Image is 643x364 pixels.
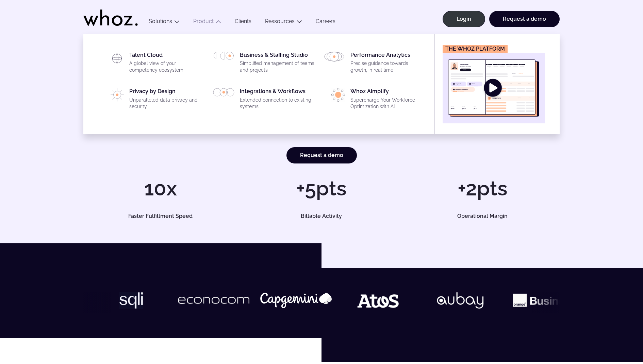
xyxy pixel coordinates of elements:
[489,11,560,27] a: Request a demo
[443,45,545,123] a: The Whoz platform
[286,147,357,163] a: Request a demo
[213,52,315,76] a: Business & Staffing StudioSimplified management of teams and projects
[91,213,230,219] h5: Faster Fulfillment Speed
[258,18,309,27] button: Ressources
[142,18,186,27] button: Solutions
[240,97,315,110] p: Extended connection to existing systems
[350,88,426,112] div: Whoz AImplify
[324,52,345,62] img: HP_PICTO_ANALYSE_DE_PERFORMANCES.svg
[406,178,560,198] h1: +2pts
[324,52,426,76] a: Performance AnalyticsPrecise guidance towards growth, in real time
[102,88,205,112] a: Privacy by DesignUnparalleled data privacy and security
[265,18,295,24] a: Ressources
[193,18,214,24] a: Product
[102,52,205,76] a: Talent CloudA global view of your competency ecosystem
[111,88,124,102] img: PICTO_CONFIANCE_NUMERIQUE.svg
[240,60,315,73] p: Simplified management of teams and projects
[443,11,485,27] a: Login
[240,88,315,112] div: Integrations & Workflows
[129,88,205,112] div: Privacy by Design
[324,88,426,112] a: Whoz AImplifySupercharge Your Workforce Optimization with AI
[186,18,228,27] button: Product
[213,88,315,112] a: Integrations & WorkflowsExtended connection to existing systems
[350,52,426,76] div: Performance Analytics
[110,52,124,65] img: HP_PICTO_CARTOGRAPHIE-1.svg
[331,88,345,102] img: PICTO_ECLAIRER-1-e1756198033837.png
[129,52,205,76] div: Talent Cloud
[252,213,391,219] h5: Billable Activity
[240,52,315,76] div: Business & Staffing Studio
[213,52,234,60] img: HP_PICTO_GESTION-PORTEFEUILLE-PROJETS.svg
[413,213,552,219] h5: Operational Margin
[129,60,205,73] p: A global view of your competency ecosystem
[83,178,237,198] h1: 10x
[309,18,342,27] a: Careers
[129,97,205,110] p: Unparalleled data privacy and security
[350,97,426,110] p: Supercharge Your Workforce Optimization with AI
[443,45,508,53] figcaption: The Whoz platform
[598,319,633,354] iframe: Chatbot
[213,88,234,97] img: PICTO_INTEGRATION.svg
[350,60,426,73] p: Precise guidance towards growth, in real time
[228,18,258,27] a: Clients
[244,178,398,198] h1: +5pts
